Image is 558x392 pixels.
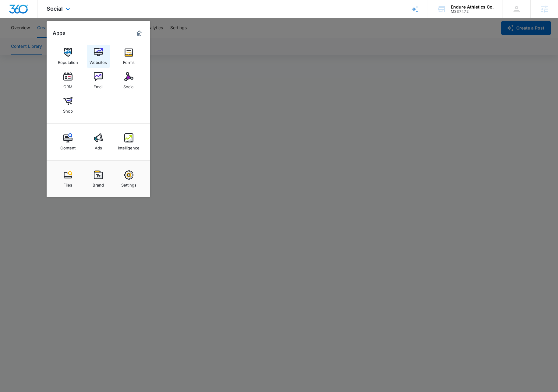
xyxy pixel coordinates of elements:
[93,180,104,187] div: Brand
[117,69,140,92] a: Social
[95,142,102,150] div: Ads
[123,57,135,65] div: Forms
[90,57,107,65] div: Websites
[63,180,72,187] div: Files
[117,167,140,191] a: Settings
[451,5,494,9] div: account name
[87,45,110,68] a: Websites
[121,180,136,187] div: Settings
[87,167,110,191] a: Brand
[117,45,140,68] a: Forms
[63,106,73,114] div: Shop
[56,69,79,92] a: CRM
[94,81,103,89] div: Email
[56,167,79,191] a: Files
[87,69,110,92] a: Email
[87,130,110,153] a: Ads
[56,45,79,68] a: Reputation
[56,93,79,117] a: Shop
[58,57,78,65] div: Reputation
[60,142,76,150] div: Content
[134,28,144,38] a: Marketing 360® Dashboard
[63,81,72,89] div: CRM
[56,130,79,153] a: Content
[47,5,63,12] span: Social
[118,142,139,150] div: Intelligence
[123,81,134,89] div: Social
[451,9,494,14] div: account id
[53,30,65,36] h2: Apps
[117,130,140,153] a: Intelligence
